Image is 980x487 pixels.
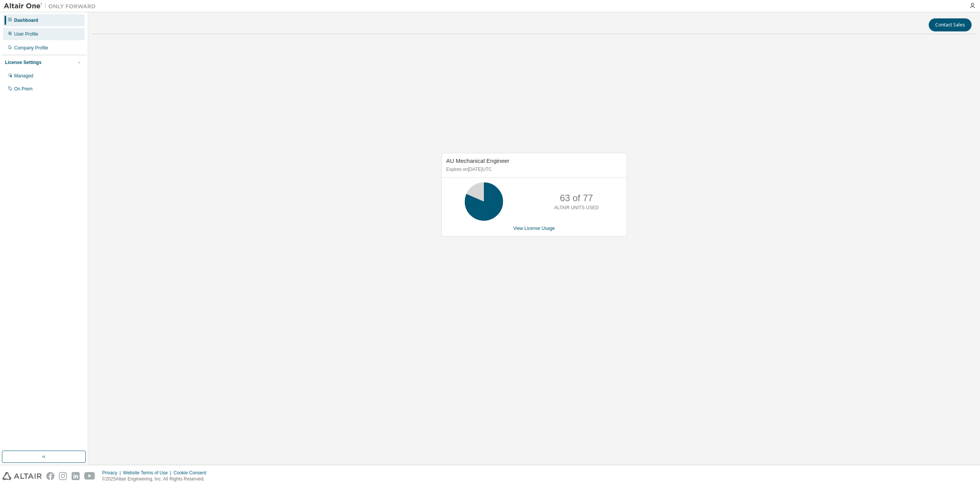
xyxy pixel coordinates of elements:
div: Website Terms of Use [123,470,173,476]
div: Managed [14,73,33,79]
img: altair_logo.svg [2,472,42,480]
img: instagram.svg [59,472,67,480]
p: 63 of 77 [560,192,593,205]
div: Company Profile [14,45,48,51]
div: User Profile [14,31,38,37]
div: Dashboard [14,17,38,23]
img: Altair One [4,2,100,10]
a: View License Usage [513,226,555,231]
img: youtube.svg [84,472,95,480]
div: Cookie Consent [173,470,211,476]
div: On Prem [14,86,33,92]
div: License Settings [5,59,41,66]
p: ALTAIR UNITS USED [554,205,599,211]
div: Privacy [102,470,123,476]
img: facebook.svg [46,472,54,480]
img: linkedin.svg [72,472,80,480]
button: Contact Sales [929,18,972,31]
p: Expires on [DATE] UTC [446,166,620,173]
p: © 2025 Altair Engineering, Inc. All Rights Reserved. [102,476,211,482]
span: AU Mechanical Engineer [446,157,510,164]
